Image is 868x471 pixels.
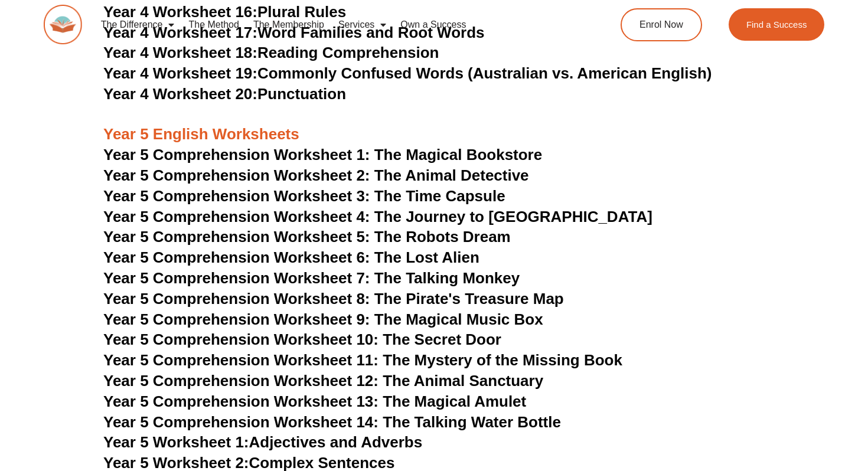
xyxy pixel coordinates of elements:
[746,20,807,29] span: Find a Success
[94,11,182,38] a: The Difference
[103,187,505,205] a: Year 5 Comprehension Worksheet 3: The Time Capsule
[103,372,543,390] a: Year 5 Comprehension Worksheet 12: The Animal Sanctuary
[103,85,257,103] span: Year 4 Worksheet 20:
[103,146,542,163] a: Year 5 Comprehension Worksheet 1: The Magical Bookstore
[94,11,576,38] nav: Menu
[103,228,511,246] a: Year 5 Comprehension Worksheet 5: The Robots Dream
[103,208,652,225] a: Year 5 Comprehension Worksheet 4: The Journey to [GEOGRAPHIC_DATA]
[621,8,702,41] a: Enrol Now
[103,269,520,287] a: Year 5 Comprehension Worksheet 7: The Talking Monkey
[103,85,346,103] a: Year 4 Worksheet 20:Punctuation
[639,20,683,30] span: Enrol Now
[103,64,712,82] a: Year 4 Worksheet 19:Commonly Confused Words (Australian vs. American English)
[246,11,331,38] a: The Membership
[103,331,501,348] a: Year 5 Comprehension Worksheet 10: The Secret Door
[393,11,473,38] a: Own a Success
[103,64,257,82] span: Year 4 Worksheet 19:
[103,413,561,431] a: Year 5 Comprehension Worksheet 14: The Talking Water Bottle
[103,433,422,451] a: Year 5 Worksheet 1:Adjectives and Adverbs
[103,433,249,451] span: Year 5 Worksheet 1:
[103,166,529,184] a: Year 5 Comprehension Worksheet 2: The Animal Detective
[103,310,543,328] a: Year 5 Comprehension Worksheet 9: The Magical Music Box
[729,8,825,41] a: Find a Success
[103,248,479,266] a: Year 5 Comprehension Worksheet 6: The Lost Alien
[103,351,622,369] a: Year 5 Comprehension Worksheet 11: The Mystery of the Missing Book
[665,338,868,471] iframe: Chat Widget
[103,105,765,145] h3: Year 5 English Worksheets
[331,11,393,38] a: Services
[103,290,564,308] a: Year 5 Comprehension Worksheet 8: The Pirate's Treasure Map
[103,392,526,410] a: Year 5 Comprehension Worksheet 13: The Magical Amulet
[181,11,246,38] a: The Method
